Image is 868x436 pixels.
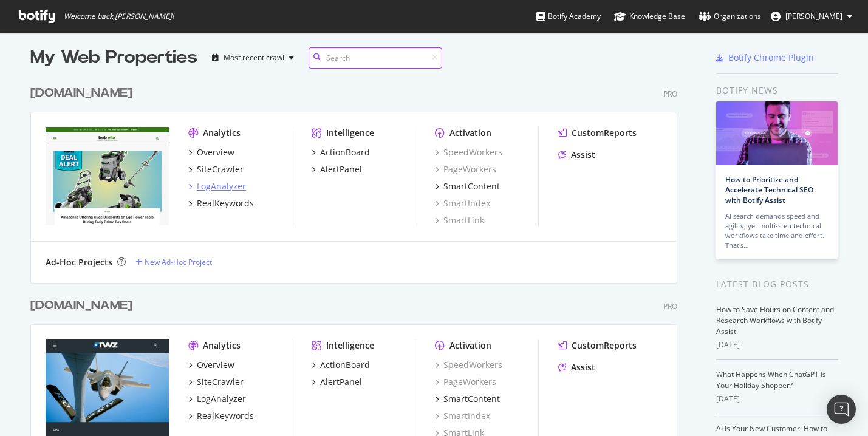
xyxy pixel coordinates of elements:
[716,278,838,291] div: Latest Blog Posts
[46,127,169,225] img: bobvila.com
[716,52,814,64] a: Botify Chrome Plugin
[203,339,241,352] div: Analytics
[435,359,502,371] a: SpeedWorkers
[558,149,595,161] a: Assist
[716,84,838,97] div: Botify news
[716,339,838,350] div: [DATE]
[197,393,246,405] div: LogAnalyzer
[435,410,490,422] a: SmartIndex
[197,410,254,422] div: RealKeywords
[30,297,137,315] a: [DOMAIN_NAME]
[30,84,137,102] a: [DOMAIN_NAME]
[320,146,370,158] div: ActionBoard
[188,359,234,371] a: Overview
[312,146,370,158] a: ActionBoard
[663,89,677,99] div: Pro
[435,214,484,227] a: SmartLink
[197,197,254,209] div: RealKeywords
[614,10,685,22] div: Knowledge Base
[443,393,500,405] div: SmartContent
[30,84,132,102] div: [DOMAIN_NAME]
[188,180,246,192] a: LogAnalyzer
[197,180,246,192] div: LogAnalyzer
[725,211,829,250] div: AI search demands speed and agility, yet multi-step technical workflows take time and effort. Tha...
[716,369,826,390] a: What Happens When ChatGPT Is Your Holiday Shopper?
[435,146,502,158] a: SpeedWorkers
[197,359,234,371] div: Overview
[207,48,299,67] button: Most recent crawl
[30,46,197,70] div: My Web Properties
[728,52,814,64] div: Botify Chrome Plugin
[449,339,491,352] div: Activation
[188,410,254,422] a: RealKeywords
[435,197,490,209] a: SmartIndex
[571,361,595,373] div: Assist
[203,127,241,139] div: Analytics
[716,101,838,165] img: How to Prioritize and Accelerate Technical SEO with Botify Assist
[572,127,637,139] div: CustomReports
[145,257,212,267] div: New Ad-Hoc Project
[320,376,362,388] div: AlertPanel
[197,163,244,175] div: SiteCrawler
[64,12,174,21] span: Welcome back, [PERSON_NAME] !
[449,127,491,139] div: Activation
[312,163,362,175] a: AlertPanel
[571,149,595,161] div: Assist
[320,163,362,175] div: AlertPanel
[761,7,862,26] button: [PERSON_NAME]
[224,54,284,61] div: Most recent crawl
[558,361,595,373] a: Assist
[435,163,496,175] a: PageWorkers
[197,146,234,158] div: Overview
[716,304,834,336] a: How to Save Hours on Content and Research Workflows with Botify Assist
[312,376,362,388] a: AlertPanel
[312,359,370,371] a: ActionBoard
[188,376,244,388] a: SiteCrawler
[435,180,500,192] a: SmartContent
[135,257,212,267] a: New Ad-Hoc Project
[320,359,370,371] div: ActionBoard
[326,127,374,139] div: Intelligence
[326,339,374,352] div: Intelligence
[197,376,244,388] div: SiteCrawler
[663,301,677,312] div: Pro
[785,11,842,21] span: Ryan Kibbe
[188,146,234,158] a: Overview
[435,376,496,388] a: PageWorkers
[572,339,637,352] div: CustomReports
[558,339,637,352] a: CustomReports
[188,197,254,209] a: RealKeywords
[443,180,500,192] div: SmartContent
[725,174,813,205] a: How to Prioritize and Accelerate Technical SEO with Botify Assist
[699,10,761,22] div: Organizations
[188,393,246,405] a: LogAnalyzer
[46,256,112,268] div: Ad-Hoc Projects
[188,163,244,175] a: SiteCrawler
[30,297,132,315] div: [DOMAIN_NAME]
[309,47,442,69] input: Search
[558,127,637,139] a: CustomReports
[536,10,601,22] div: Botify Academy
[435,393,500,405] a: SmartContent
[827,395,856,424] div: Open Intercom Messenger
[716,393,838,404] div: [DATE]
